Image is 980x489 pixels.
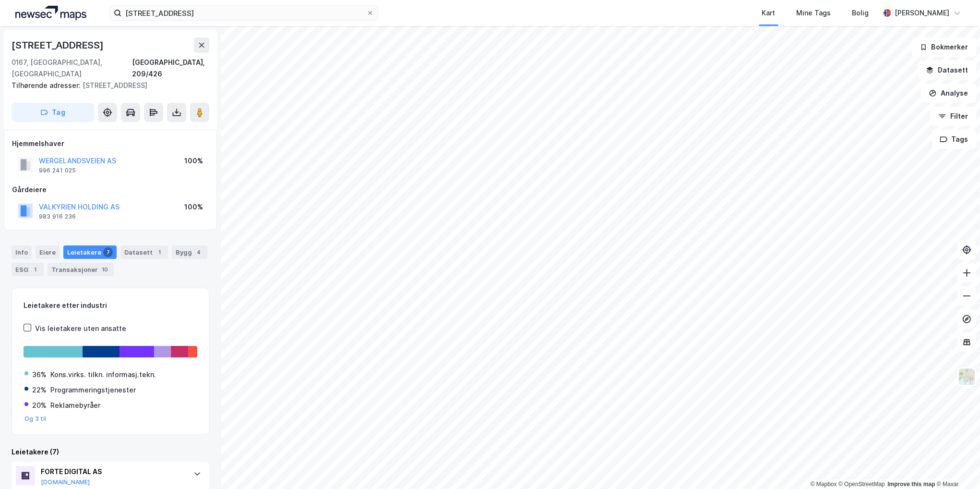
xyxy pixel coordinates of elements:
div: 0167, [GEOGRAPHIC_DATA], [GEOGRAPHIC_DATA] [12,57,132,80]
button: Og 3 til [24,415,47,423]
button: Analyse [920,84,976,103]
div: Reklamebyråer [50,400,100,411]
button: Tags [932,130,976,149]
a: OpenStreetMap [838,481,885,488]
div: Leietakere (7) [12,446,209,458]
div: [STREET_ADDRESS] [12,37,106,53]
div: 10 [100,265,110,274]
div: 1 [30,265,40,274]
div: Kart [762,7,775,19]
div: 983 916 236 [39,213,76,220]
div: Hjemmelshaver [12,138,209,149]
div: 100% [184,201,203,213]
a: Mapbox [810,481,837,488]
div: 36% [32,369,47,380]
div: Kontrollprogram for chat [932,443,980,489]
div: FORTE DIGITAL AS [41,466,184,477]
div: 7 [103,247,113,257]
div: Leietakere etter industri [24,300,197,311]
button: Tag [12,103,94,122]
span: Tilhørende adresser: [12,81,83,89]
div: Bolig [852,7,869,19]
div: 996 241 025 [39,167,76,174]
button: [DOMAIN_NAME] [41,478,90,486]
div: 20% [32,400,47,411]
div: 22% [32,384,47,396]
iframe: Chat Widget [932,443,980,489]
a: Improve this map [887,481,935,488]
img: logo.a4113a55bc3d86da70a041830d287a7e.svg [15,6,86,20]
div: Datasett [120,245,168,259]
div: Kons.virks. tilkn. informasj.tekn. [50,369,156,380]
div: 100% [184,155,203,167]
div: 1 [155,247,164,257]
div: Vis leietakere uten ansatte [35,323,126,334]
div: Mine Tags [796,7,831,19]
div: Eiere [36,245,60,259]
button: Datasett [918,61,976,80]
div: Info [12,245,32,259]
div: 4 [194,247,203,257]
button: Bokmerker [911,37,976,57]
div: Bygg [172,245,207,259]
button: Filter [930,107,976,126]
div: Gårdeiere [12,184,209,196]
input: Søk på adresse, matrikkel, gårdeiere, leietakere eller personer [121,6,366,20]
div: [STREET_ADDRESS] [12,80,202,91]
div: Transaksjoner [48,263,114,276]
div: [PERSON_NAME] [895,7,949,19]
div: [GEOGRAPHIC_DATA], 209/426 [132,57,209,80]
img: Z [957,367,976,386]
div: Leietakere [63,245,117,259]
div: ESG [12,263,44,276]
div: Programmeringstjenester [50,384,136,396]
